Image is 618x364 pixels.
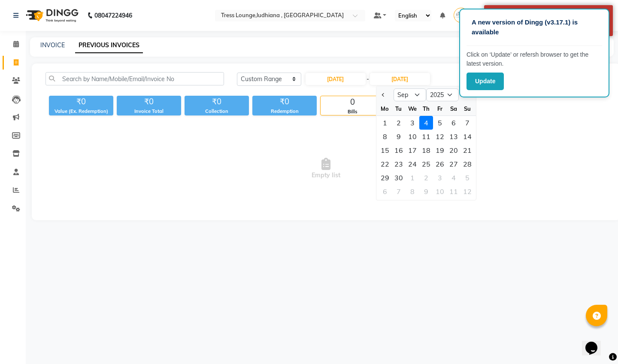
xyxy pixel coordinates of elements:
div: 24 [406,157,419,171]
input: End Date [370,73,430,85]
div: ₹0 [185,96,249,108]
div: 3 [406,116,419,130]
div: Sunday, September 21, 2025 [460,143,474,157]
div: Thursday, October 9, 2025 [419,185,433,198]
div: 11 [419,130,433,143]
div: ₹0 [117,96,181,108]
div: Saturday, September 13, 2025 [447,130,460,143]
div: Friday, October 10, 2025 [433,185,447,198]
div: Monday, September 15, 2025 [378,143,392,157]
iframe: chat widget [582,330,609,355]
div: Value (Ex. Redemption) [49,108,113,115]
div: Sunday, September 28, 2025 [460,157,474,171]
span: Empty list [45,126,606,212]
div: 5 [433,116,447,130]
div: 12 [460,185,474,198]
div: 7 [460,116,474,130]
div: 7 [392,185,406,198]
div: 19 [433,143,447,157]
div: Wednesday, September 3, 2025 [406,116,419,130]
div: Saturday, September 6, 2025 [447,116,460,130]
div: 22 [378,157,392,171]
div: 2 [392,116,406,130]
div: 9 [392,130,406,143]
div: Thursday, September 25, 2025 [419,157,433,171]
div: Tuesday, September 9, 2025 [392,130,406,143]
div: 8 [406,185,419,198]
div: Th [419,102,433,115]
div: 27 [447,157,460,171]
div: 25 [419,157,433,171]
div: 6 [378,185,392,198]
div: 13 [447,130,460,143]
a: INVOICE [40,41,65,49]
div: 21 [460,143,474,157]
div: Friday, October 3, 2025 [433,171,447,185]
div: 9 [419,185,433,198]
span: - [367,75,369,84]
button: Update [467,73,504,90]
div: 4 [419,116,433,130]
div: Monday, September 8, 2025 [378,130,392,143]
p: Click on ‘Update’ or refersh browser to get the latest version. [467,50,602,68]
div: Monday, September 22, 2025 [378,157,392,171]
div: Mo [378,102,392,115]
div: Saturday, October 4, 2025 [447,171,460,185]
div: Wednesday, October 8, 2025 [406,185,419,198]
div: 5 [460,171,474,185]
div: Tuesday, October 7, 2025 [392,185,406,198]
div: 1 [378,116,392,130]
div: Collection [185,108,249,115]
div: 11 [447,185,460,198]
select: Select year [426,88,459,101]
div: Friday, September 12, 2025 [433,130,447,143]
div: 1 [406,171,419,185]
div: Tuesday, September 2, 2025 [392,116,406,130]
div: 17 [406,143,419,157]
div: 14 [460,130,474,143]
div: 16 [392,143,406,157]
div: Fr [433,102,447,115]
div: Su [460,102,474,115]
div: Wednesday, September 10, 2025 [406,130,419,143]
div: 30 [392,171,406,185]
div: Thursday, September 11, 2025 [419,130,433,143]
div: Thursday, September 4, 2025 [419,116,433,130]
img: logo [22,3,81,27]
div: 20 [447,143,460,157]
div: Monday, October 6, 2025 [378,185,392,198]
div: Tuesday, September 30, 2025 [392,171,406,185]
div: 0 [321,96,384,108]
div: 28 [460,157,474,171]
input: Search by Name/Mobile/Email/Invoice No [45,72,224,85]
div: 18 [419,143,433,157]
div: Tu [392,102,406,115]
div: ₹0 [49,96,113,108]
div: Sunday, September 7, 2025 [460,116,474,130]
select: Select month [394,88,426,101]
div: Thursday, September 18, 2025 [419,143,433,157]
div: Sunday, October 12, 2025 [460,185,474,198]
div: ₹0 [252,96,317,108]
div: Thursday, October 2, 2025 [419,171,433,185]
div: Saturday, September 27, 2025 [447,157,460,171]
div: 3 [433,171,447,185]
div: 23 [392,157,406,171]
div: Monday, September 1, 2025 [378,116,392,130]
div: Tuesday, September 16, 2025 [392,143,406,157]
div: Friday, September 5, 2025 [433,116,447,130]
b: 08047224946 [94,3,132,27]
div: 4 [447,171,460,185]
div: 2 [419,171,433,185]
div: Bills [321,108,384,115]
div: Friday, September 19, 2025 [433,143,447,157]
div: Friday, September 26, 2025 [433,157,447,171]
div: 6 [447,116,460,130]
div: Wednesday, October 1, 2025 [406,171,419,185]
div: 12 [433,130,447,143]
div: Invoice Total [117,108,181,115]
input: Start Date [306,73,366,85]
div: 29 [378,171,392,185]
div: Sunday, September 14, 2025 [460,130,474,143]
div: 26 [433,157,447,171]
